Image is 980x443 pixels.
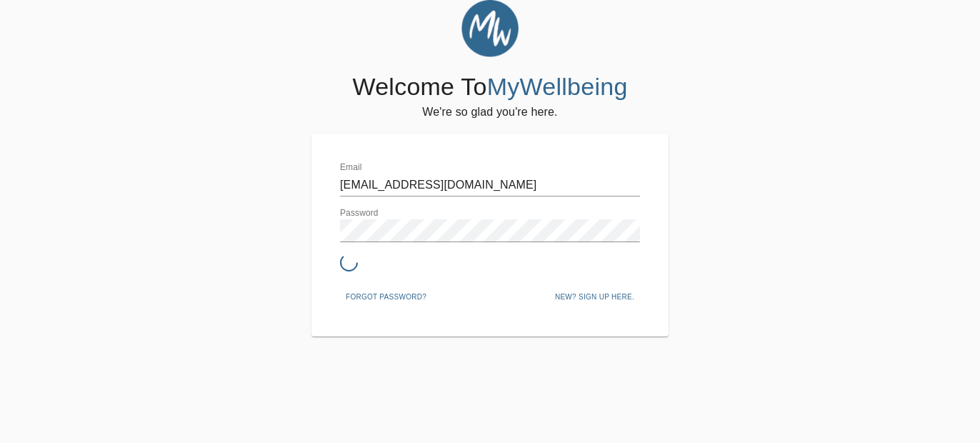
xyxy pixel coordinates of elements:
a: Forgot password? [340,290,432,302]
button: Forgot password? [340,287,432,308]
button: New? Sign up here. [549,287,640,308]
label: Email [340,164,362,172]
span: Forgot password? [346,291,426,304]
label: Password [340,209,379,218]
h6: We're so glad you're here. [422,102,557,122]
span: New? Sign up here. [555,291,634,304]
h4: Welcome To [352,72,627,102]
span: MyWellbeing [487,73,628,100]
